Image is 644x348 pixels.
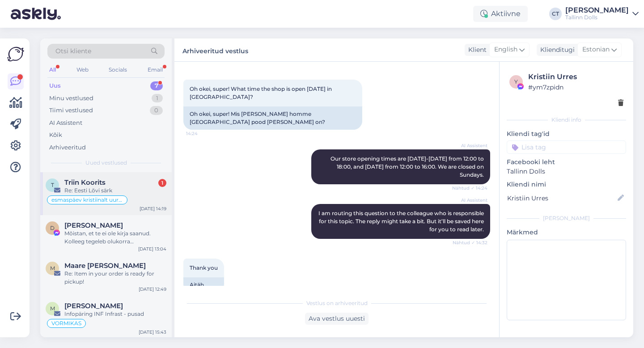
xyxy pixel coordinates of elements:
span: T [51,182,54,188]
div: 0 [150,106,163,115]
p: Kliendi nimi [507,180,626,189]
span: 14:24 [186,130,220,137]
div: Klienditugi [537,45,575,55]
span: y [514,78,518,85]
span: Uued vestlused [85,159,127,167]
span: AI Assistent [454,197,487,204]
div: [DATE] 12:49 [139,286,166,293]
input: Lisa tag [507,140,626,154]
span: VORMIKAS [51,321,81,326]
div: [PERSON_NAME] [507,214,626,222]
p: Kliendi tag'id [507,129,626,139]
div: AI Assistent [49,119,82,127]
span: M [50,265,55,272]
div: Socials [107,64,129,76]
div: Aitäh [183,277,224,293]
div: 7 [150,81,163,90]
span: AI Assistent [454,142,487,149]
div: Uus [49,81,61,90]
div: Ava vestlus uuesti [305,313,369,325]
a: [PERSON_NAME]Tallinn Dolls [565,7,639,21]
p: Facebooki leht [507,157,626,167]
span: Nähtud ✓ 14:32 [453,239,487,246]
span: Deily Tatar [64,221,123,229]
div: [DATE] 13:04 [138,246,166,252]
div: Kliendi info [507,116,626,124]
span: Vestlus on arhiveeritud [306,299,368,307]
div: Mõistan, et te ei ole kirja saanud. Kolleeg tegeleb olukorra selgitamisega. [64,229,166,246]
div: Email [146,64,165,76]
div: Arhiveeritud [49,143,86,152]
div: 1 [158,179,166,187]
span: Our store opening times are [DATE]-[DATE] from 12:00 to 18:00, and [DATE] from 12:00 to 16:00. We... [330,155,485,178]
div: [PERSON_NAME] [565,7,629,14]
span: Thank you [190,264,218,271]
img: Askly Logo [7,46,24,63]
span: D [50,225,55,231]
div: All [47,64,58,76]
div: Kõik [49,131,62,140]
span: Otsi kliente [55,47,91,56]
div: CT [549,8,562,20]
span: English [494,45,517,55]
span: Oh okei, super! What time the shop is open [DATE] in [GEOGRAPHIC_DATA]? [190,85,333,100]
input: Lisa nimi [507,193,616,203]
span: Maris Voltein [64,302,123,310]
div: # ym7zpidn [528,82,623,92]
div: 1 [152,94,163,103]
div: Infopäring INF Infrast - pusad [64,310,166,318]
label: Arhiveeritud vestlus [182,44,248,56]
span: M [50,305,55,312]
span: Estonian [582,45,610,55]
div: Re: Eesti Lõvi särk [64,187,166,195]
span: Maare Rist [64,262,146,270]
div: Klient [465,45,487,55]
div: Minu vestlused [49,94,93,103]
div: Tiimi vestlused [49,106,93,115]
span: I am routing this question to the colleague who is responsible for this topic. The reply might ta... [318,210,485,233]
span: Nähtud ✓ 14:24 [452,185,487,191]
span: esmaspäev kristiinalt uurida [51,197,123,203]
div: Web [75,64,90,76]
div: [DATE] 14:19 [140,205,166,212]
p: Märkmed [507,228,626,237]
p: Tallinn Dolls [507,167,626,176]
div: Aktiivne [473,6,528,22]
span: Triin Koorits [64,178,106,187]
div: Re: Item in your order is ready for pickup! [64,270,166,286]
div: [DATE] 15:43 [139,329,166,335]
div: Kristiin Urres [528,72,623,82]
div: Oh okei, super! Mis [PERSON_NAME] homme [GEOGRAPHIC_DATA] pood [PERSON_NAME] on? [183,106,362,130]
div: Tallinn Dolls [565,14,629,21]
